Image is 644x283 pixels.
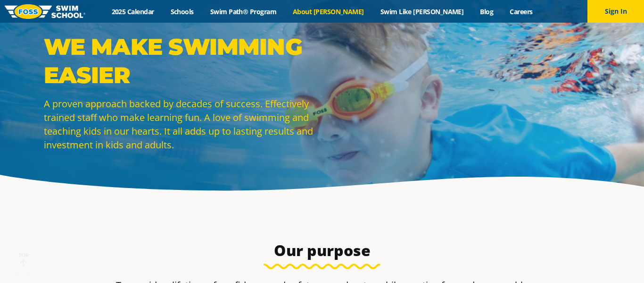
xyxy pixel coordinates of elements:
h3: Our purpose [99,241,545,260]
a: About [PERSON_NAME] [285,7,372,16]
img: FOSS Swim School Logo [5,4,85,19]
p: A proven approach backed by decades of success. Effectively trained staff who make learning fun. ... [44,97,317,152]
p: WE MAKE SWIMMING EASIER [44,33,317,89]
a: Careers [502,7,541,16]
a: Schools [162,7,202,16]
a: Swim Like [PERSON_NAME] [372,7,472,16]
a: 2025 Calendar [103,7,162,16]
a: Blog [472,7,502,16]
div: TOP [18,252,29,267]
a: Swim Path® Program [202,7,284,16]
